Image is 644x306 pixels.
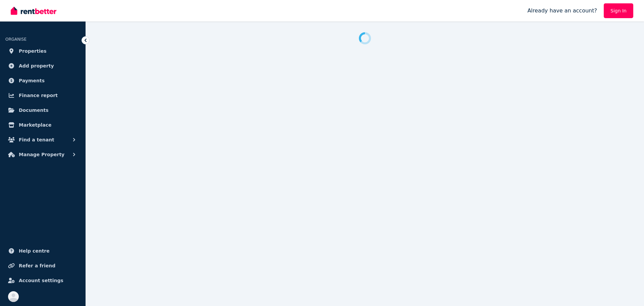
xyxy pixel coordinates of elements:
span: Marketplace [19,121,51,129]
span: Properties [19,47,47,55]
a: Refer a friend [5,259,80,272]
button: Manage Property [5,148,80,161]
a: Properties [5,44,80,58]
img: RentBetter [11,6,56,16]
button: Find a tenant [5,133,80,146]
span: Help centre [19,247,50,255]
a: Finance report [5,89,80,102]
span: Documents [19,106,49,114]
a: Help centre [5,244,80,258]
a: Add property [5,59,80,73]
span: Finance report [19,91,58,99]
a: Marketplace [5,118,80,132]
span: ORGANISE [5,37,26,42]
span: Account settings [19,276,63,285]
span: Payments [19,77,45,85]
a: Payments [5,74,80,87]
span: Add property [19,62,54,70]
span: Find a tenant [19,136,54,144]
span: Manage Property [19,150,64,159]
a: Account settings [5,274,80,287]
span: Refer a friend [19,262,55,270]
span: Already have an account? [527,7,597,15]
a: Documents [5,103,80,117]
a: Sign In [604,3,633,18]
